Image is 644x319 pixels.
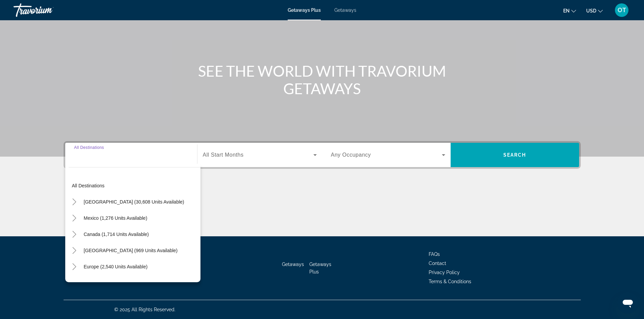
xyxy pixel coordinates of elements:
[84,264,148,269] span: Europe (2,540 units available)
[80,244,181,257] button: [GEOGRAPHIC_DATA] (969 units available)
[84,248,178,253] span: [GEOGRAPHIC_DATA] (969 units available)
[331,152,371,158] span: Any Occupancy
[80,196,188,208] button: [GEOGRAPHIC_DATA] (30,608 units available)
[80,261,151,273] button: Europe (2,540 units available)
[586,6,603,16] button: Change currency
[586,8,596,14] span: USD
[288,7,321,13] a: Getaways Plus
[613,3,630,17] button: User Menu
[203,152,244,158] span: All Start Months
[14,1,81,19] a: Travorium
[69,245,80,257] button: Toggle Caribbean & Atlantic Islands (969 units available)
[429,270,460,275] a: Privacy Policy
[69,277,80,289] button: Toggle Australia (211 units available)
[282,262,304,267] a: Getaways
[69,196,80,208] button: Toggle United States (30,608 units available)
[65,143,579,167] div: Search widget
[74,145,104,150] span: All Destinations
[84,215,147,221] span: Mexico (1,276 units available)
[309,262,331,274] a: Getaways Plus
[563,8,570,14] span: en
[503,152,526,158] span: Search
[69,180,200,192] button: All destinations
[80,228,152,240] button: Canada (1,714 units available)
[617,292,639,314] iframe: Button to launch messaging window
[84,199,184,205] span: [GEOGRAPHIC_DATA] (30,608 units available)
[72,183,105,188] span: All destinations
[84,232,149,237] span: Canada (1,714 units available)
[429,261,446,266] a: Contact
[195,62,449,97] h1: SEE THE WORLD WITH TRAVORIUM GETAWAYS
[429,251,440,257] a: FAQs
[563,6,576,16] button: Change language
[69,229,80,240] button: Toggle Canada (1,714 units available)
[451,143,579,167] button: Search
[334,7,356,13] a: Getaways
[69,212,80,224] button: Toggle Mexico (1,276 units available)
[618,7,626,14] span: OT
[114,307,175,312] span: © 2025 All Rights Reserved.
[80,277,181,289] button: [GEOGRAPHIC_DATA] (211 units available)
[429,279,471,284] a: Terms & Conditions
[69,261,80,273] button: Toggle Europe (2,540 units available)
[80,212,151,224] button: Mexico (1,276 units available)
